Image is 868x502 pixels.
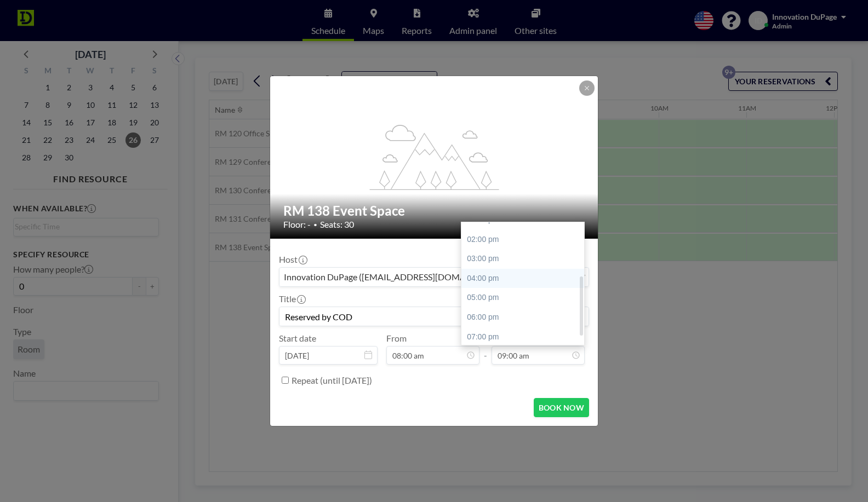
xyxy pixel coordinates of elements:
span: - [484,337,487,361]
input: Innovation's reservation [279,307,589,326]
label: Host [279,254,306,265]
label: Start date [279,333,316,344]
h2: RM 138 Event Space [283,203,586,219]
span: • [313,221,317,229]
span: Seats: 30 [320,219,354,230]
g: flex-grow: 1.2; [370,124,499,189]
div: Search for option [279,268,589,286]
div: 04:00 pm [461,269,584,288]
label: Repeat (until [DATE]) [292,375,372,386]
label: From [386,333,407,344]
div: 02:00 pm [461,230,584,250]
label: Title [279,293,305,304]
div: 03:00 pm [461,249,584,269]
span: Floor: - [283,219,311,230]
button: BOOK NOW [534,398,589,417]
div: 05:00 pm [461,288,584,308]
div: 07:00 pm [461,327,584,347]
span: Innovation DuPage ([EMAIL_ADDRESS][DOMAIN_NAME]) [282,270,512,284]
div: 06:00 pm [461,308,584,327]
